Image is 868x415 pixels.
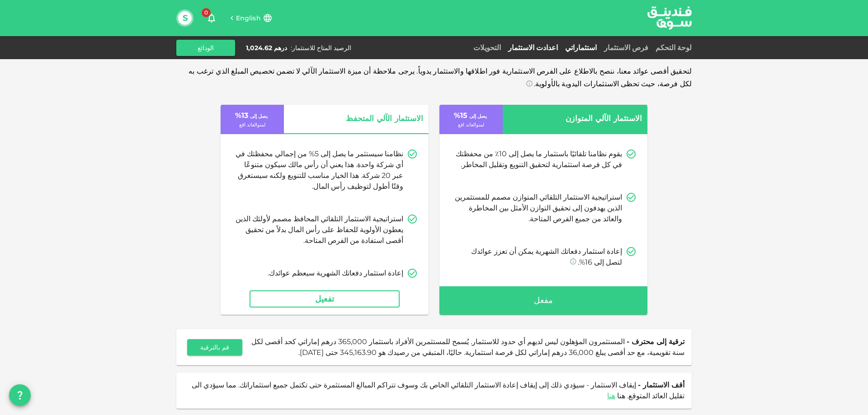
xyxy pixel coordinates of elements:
span: English [236,14,261,22]
a: التحويلات [470,43,505,52]
span: المستثمرون المؤهلون ليس لديهم أي حدود للاستثمار. يُسمح للمستثمرين الأفراد باستثمار 365,000 درهم إ... [251,337,684,357]
span: أقف الاستثمار - [638,381,684,389]
button: S [178,11,192,25]
span: ترقية إلى محترف - [627,337,684,346]
span: مفعل [534,294,553,308]
span: إيقاف الاستثمار - سيؤدي ذلك إلى إيقاف إعادة الاستثمار التلقائي الخاص بك وسوف تتراكم المبالغ المست... [192,381,684,400]
span: لتحقيق أقصى عوائد معنا، ننصح بالاطلاع على الفرص الاستثمارية فور اطلاقها والاستثمار يدوياً. يرجى م... [189,67,692,88]
a: logo [647,0,692,35]
span: الاستثمار الآلي المتحفظ [301,112,423,126]
p: لمتوالعائد اقع [458,121,484,129]
span: يصل إلى [469,113,487,119]
p: 13 % [235,110,269,121]
p: إعادة استثمار دفعاتك الشهرية سيعظم عوائدك. [268,268,403,279]
p: نظامنا سيستثمر ما يصل إلى 5% من إجمالي محفظتك في أي شركة واحدة. هذا يعني أن رأس مالك سيكون متنوعً... [235,149,403,192]
p: استراتيجية الاستثمار التلقائي المحافظ مصمم لأولئك الذين يعطون الأولوية للحفاظ على رأس المال بدلاً... [235,214,403,246]
a: هنا [607,392,615,400]
button: question [9,384,31,406]
p: يقوم نظامنا تلقائيًا باستثمار ما يصل إلى 10٪ من محفظتك في كل فرصة استثمارية لتحقيق التنويع وتقليل... [454,149,622,170]
img: logo [636,0,703,35]
p: 15 % [454,110,489,121]
p: إعادة استثمار دفعاتك الشهرية يمكن أن تعزز عوائدك لتصل إلى 16%. [454,246,622,268]
span: 0 [202,8,211,17]
div: الرصيد المتاح للاستثمار : [291,43,351,52]
button: تفعيل [250,290,400,308]
button: الودائع [176,40,235,56]
span: يصل إلى [250,113,268,119]
button: 0 [203,9,221,27]
a: لوحة التحكم [652,43,692,52]
button: قم بالترقية [187,339,242,355]
a: اعدادت الاستثمار [505,43,561,52]
a: فرص الاستثمار [600,43,652,52]
a: استثماراتي [561,43,600,52]
span: الاستثمار الآلي المتوازن [520,112,642,126]
p: استراتيجية الاستثمار التلقائي المتوازن مصمم للمستثمرين الذين يهدفون إلى تحقيق التوازن الأمثل بين ... [454,192,622,224]
div: درهم 1,024.62 [246,43,287,52]
p: لمتوالعائد اقع [239,121,265,129]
